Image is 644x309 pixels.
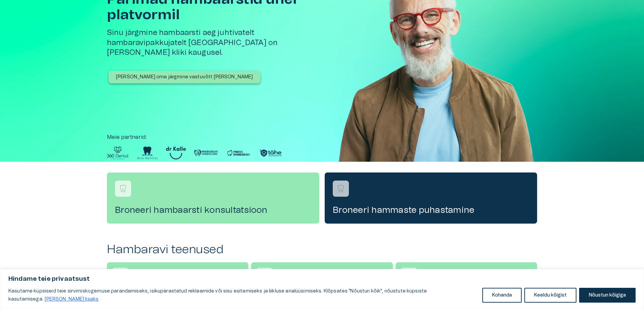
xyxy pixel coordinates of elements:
[333,205,529,216] h4: Broneeri hammaste puhastamine
[44,297,99,302] a: Loe lisaks
[166,147,186,159] img: Partner logo
[325,172,537,224] a: Navigate to service booking
[226,147,250,159] img: Partner logo
[482,288,522,303] button: Kohanda
[194,147,218,159] img: Partner logo
[8,275,636,283] p: Hindame teie privaatsust
[34,5,44,11] span: Help
[579,288,636,303] button: Nõustun kõigiga
[524,288,576,303] button: Keeldu kõigist
[107,242,537,257] h2: Hambaravi teenused
[137,147,158,159] img: Partner logo
[107,147,129,159] img: Partner logo
[107,28,325,57] h5: Sinu järgmine hambaarsti aeg juhtivatelt hambaravipakkujatelt [GEOGRAPHIC_DATA] on [PERSON_NAME] ...
[118,184,128,194] img: Broneeri hambaarsti konsultatsioon logo
[107,133,537,141] p: Meie partnerid :
[107,172,319,224] a: Navigate to service booking
[336,184,346,194] img: Broneeri hammaste puhastamine logo
[109,71,260,83] button: [PERSON_NAME] oma järgmine vastuvõtt [PERSON_NAME]
[115,205,311,216] h4: Broneeri hambaarsti konsultatsioon
[116,74,253,81] p: [PERSON_NAME] oma järgmine vastuvõtt [PERSON_NAME]
[258,147,283,159] img: Partner logo
[8,287,477,303] p: Kasutame küpsiseid teie sirvimiskogemuse parandamiseks, isikupärastatud reklaamide või sisu esita...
